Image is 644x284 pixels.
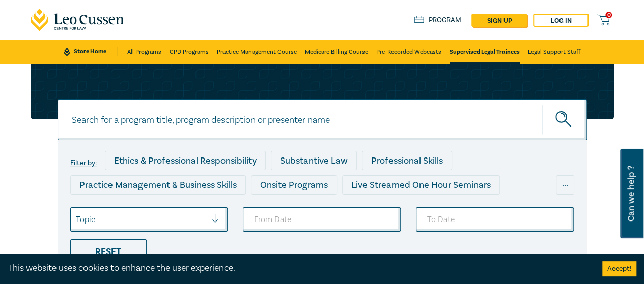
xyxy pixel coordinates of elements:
input: From Date [243,207,401,232]
input: select [76,214,78,225]
a: Log in [533,14,589,27]
button: Accept cookies [602,261,636,276]
input: Search for a program title, program description or presenter name [58,99,587,140]
div: Practice Management & Business Skills [70,175,246,195]
div: Professional Skills [362,151,452,170]
a: Program [414,16,461,25]
a: sign up [471,14,527,27]
div: Reset [70,239,147,264]
input: To Date [416,207,574,232]
div: ... [556,175,574,195]
div: Live Streamed One Hour Seminars [342,175,500,195]
a: Store Home [64,47,117,56]
label: Filter by: [70,159,97,167]
div: Substantive Law [271,151,357,170]
div: Live Streamed Practical Workshops [267,200,429,219]
a: Pre-Recorded Webcasts [376,40,441,64]
div: This website uses cookies to enhance the user experience. [8,262,587,275]
a: Practice Management Course [217,40,297,64]
div: Ethics & Professional Responsibility [105,151,266,170]
a: All Programs [127,40,161,64]
a: Medicare Billing Course [305,40,368,64]
a: Supervised Legal Trainees [450,40,520,64]
div: Live Streamed Conferences and Intensives [70,200,262,219]
a: Legal Support Staff [528,40,580,64]
a: CPD Programs [170,40,209,64]
span: Can we help ? [626,155,636,232]
span: 0 [605,12,612,18]
div: Onsite Programs [251,175,337,195]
